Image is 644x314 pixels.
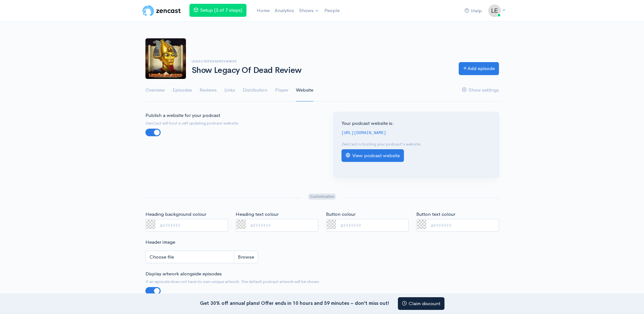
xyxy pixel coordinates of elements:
label: Heading background colour [145,211,206,218]
input: #FFFFFFF [145,219,228,232]
h1: Show Legacy Of Dead Review [192,66,451,75]
a: Links [224,79,235,102]
label: Publish a website for your podcast [145,112,220,119]
small: If an episode does not have its own unique artwork. The default podcast artwork will be shown. [145,279,499,285]
h6: legacyofdeadreview09 [192,60,451,63]
a: Player [275,79,288,102]
img: ... [488,4,501,17]
label: Display artwork alongside episodes [145,270,222,278]
label: Heading text colour [236,211,278,218]
a: Shows [296,4,322,18]
label: Header image [145,239,175,246]
a: Home [254,4,272,17]
input: #FFFFFFF [326,219,409,232]
img: ZenCast Logo [142,4,182,17]
a: Add episode [459,62,499,75]
a: Analytics [272,4,296,17]
a: View podcast website [341,149,404,162]
input: #FFFFFFF [416,219,499,232]
a: Episodes [173,79,192,102]
a: People [322,4,342,17]
a: Setup (3 of 7 steps) [189,4,246,17]
input: #FFFFFFF [236,219,318,232]
p: ZenCast is hosting your podcast's website. [341,141,491,147]
a: Help [462,4,484,18]
a: Show settings [462,79,499,102]
small: ZenCast will host a self updating podcast website. [145,120,318,126]
strong: Get 30% off annual plans! Offer ends in 10 hours and 59 minutes – don’t miss out! [200,300,389,306]
a: Website [296,79,313,102]
a: Reviews [200,79,217,102]
code: [URL][DOMAIN_NAME] [341,131,386,135]
a: Claim discount [398,297,444,310]
span: Customisation [308,194,336,200]
label: Button colour [326,211,355,218]
a: Distribution [243,79,267,102]
p: Your podcast website is: [341,120,491,127]
a: Overview [145,79,165,102]
label: Button text colour [416,211,455,218]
